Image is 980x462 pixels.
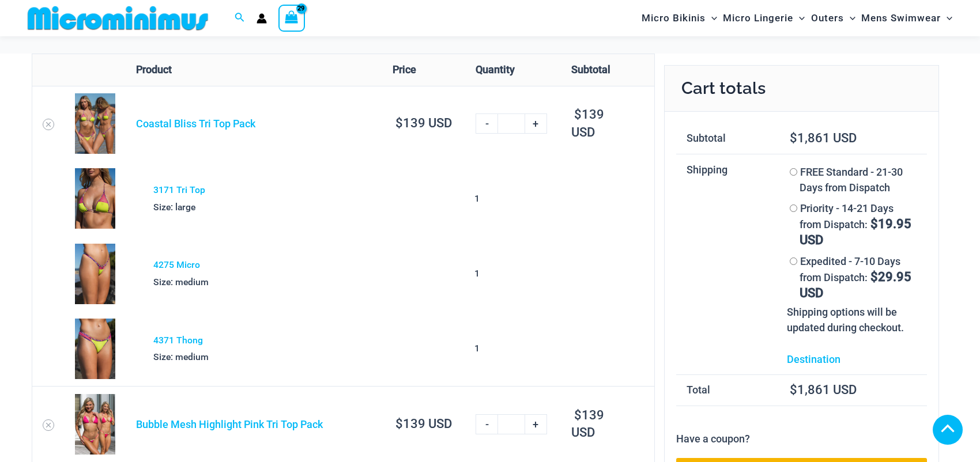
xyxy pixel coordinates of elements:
[637,2,957,35] nav: Site Navigation
[153,199,173,216] dt: Size:
[75,93,115,154] img: Coastal Bliss Leopard Sunset Tri Top Pack
[476,414,497,434] a: -
[790,131,857,145] bdi: 1,861 USD
[574,107,582,122] span: $
[153,349,374,366] p: medium
[676,430,750,448] p: Have a coupon?
[75,319,115,379] img: Coastal Bliss Leopard Sunset Thong Bikini 03
[75,244,115,304] img: Coastal Bliss Leopard Sunset 4275 Micro Bikini 01
[787,353,840,365] a: Destination
[395,116,452,130] bdi: 139 USD
[75,394,115,455] img: Tri Top Pack F
[395,416,403,431] span: $
[800,255,911,300] label: Expedited - 7-10 Days from Dispatch:
[676,154,777,374] th: Shipping
[787,304,917,335] p: Shipping options will be updated during checkout.
[465,54,560,86] th: Quantity
[153,274,173,291] dt: Size:
[720,3,808,33] a: Micro LingerieMenu ToggleMenu Toggle
[153,259,200,270] a: 4275 Micro
[665,66,938,112] h2: Cart totals
[43,119,54,130] a: Remove Coastal Bliss Tri Top Pack from cart
[861,3,941,33] span: Mens Swimwear
[811,3,844,33] span: Outers
[800,270,911,300] bdi: 29.95 USD
[676,123,777,154] th: Subtotal
[497,113,525,134] input: Product quantity
[642,3,706,33] span: Micro Bikinis
[153,199,374,216] p: large
[136,118,255,130] a: Coastal Bliss Tri Top Pack
[153,335,203,346] a: 4371 Thong
[790,383,857,397] bdi: 1,861 USD
[800,202,911,247] label: Priority - 14-21 Days from Dispatch:
[43,419,54,431] a: Remove Bubble Mesh Highlight Pink Tri Top Pack from cart
[808,3,858,33] a: OutersMenu ToggleMenu Toggle
[75,168,115,229] img: Coastal Bliss Leopard Sunset 3171 Tri Top 01
[561,54,655,86] th: Subtotal
[639,3,720,33] a: Micro BikinisMenu ToggleMenu Toggle
[800,166,903,194] label: FREE Standard - 21-30 Days from Dispatch
[136,418,323,430] a: Bubble Mesh Highlight Pink Tri Top Pack
[870,270,878,284] span: $
[525,113,547,134] a: +
[395,116,403,130] span: $
[844,3,855,33] span: Menu Toggle
[858,3,955,33] a: Mens SwimwearMenu ToggleMenu Toggle
[525,414,547,434] a: +
[574,408,582,422] span: $
[476,113,497,134] a: -
[257,13,267,24] a: Account icon link
[235,11,245,25] a: Search icon link
[278,5,305,31] a: View Shopping Cart, 29 items
[382,54,465,86] th: Price
[23,5,213,31] img: MM SHOP LOGO FLAT
[941,3,952,33] span: Menu Toggle
[395,416,452,431] bdi: 139 USD
[790,383,797,397] span: $
[723,3,793,33] span: Micro Lingerie
[676,374,777,406] th: Total
[571,107,604,139] bdi: 139 USD
[571,408,604,440] bdi: 139 USD
[465,311,560,386] td: 1
[706,3,717,33] span: Menu Toggle
[793,3,805,33] span: Menu Toggle
[153,184,205,195] a: 3171 Tri Top
[800,217,911,247] bdi: 19.95 USD
[153,349,173,366] dt: Size:
[126,54,382,86] th: Product
[153,274,374,291] p: medium
[497,414,525,434] input: Product quantity
[465,161,560,236] td: 1
[465,236,560,311] td: 1
[790,131,797,145] span: $
[870,217,878,231] span: $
